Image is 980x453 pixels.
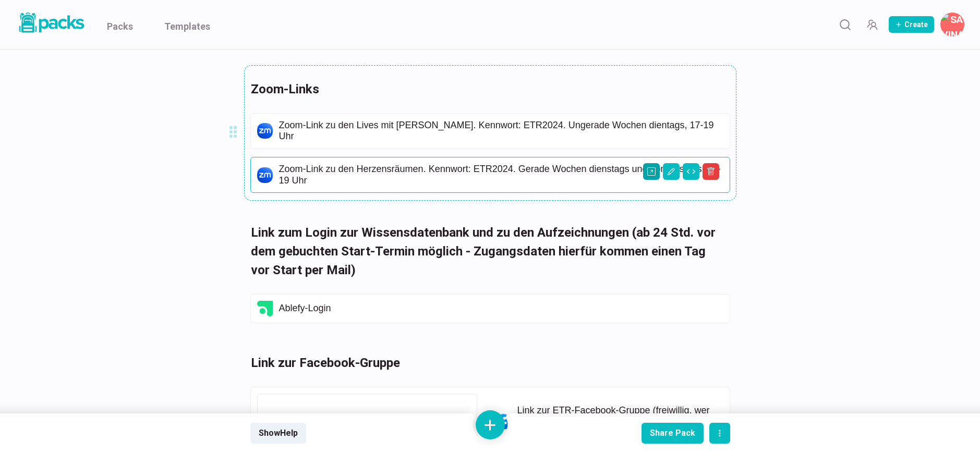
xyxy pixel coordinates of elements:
button: Edit asset [663,163,680,180]
p: Link zur ETR-Facebook-Gruppe (freiwillig, wer sich dort "unter sich" austauschen möchte, Kennwort... [517,405,716,439]
p: Zoom-Link zu den Herzensräumen. Kennwort: ETR2024. Gerade Wochen dienstags und donnerstags, 17-19... [279,164,723,186]
button: Change view [683,163,699,180]
button: Savina Tilmann [940,13,964,36]
img: link icon [257,301,273,316]
button: ShowHelp [250,423,306,444]
img: Packs logo [16,10,86,35]
button: actions [709,423,730,444]
button: Open external link [643,163,660,180]
button: Create Pack [889,16,934,33]
img: link icon [257,123,273,139]
button: Share Pack [642,423,704,444]
a: Packs logo [16,10,86,39]
p: Ablefy-Login [279,303,723,314]
h3: Zoom-Links [251,80,717,99]
button: Delete asset [703,163,719,180]
div: Share Pack [650,428,695,438]
h3: Link zum Login zur Wissensdatenbank und zu den Aufzeichnungen (ab 24 Std. vor dem gebuchten Start... [251,223,717,279]
h3: Link zur Facebook-Gruppe [251,353,717,372]
button: Search [834,14,855,35]
p: Zoom-Link zu den Lives mit [PERSON_NAME]. Kennwort: ETR2024. Ungerade Wochen dientags, 17-19 Uhr [279,120,723,142]
button: Manage Team Invites [862,14,882,35]
img: link icon [257,167,273,183]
